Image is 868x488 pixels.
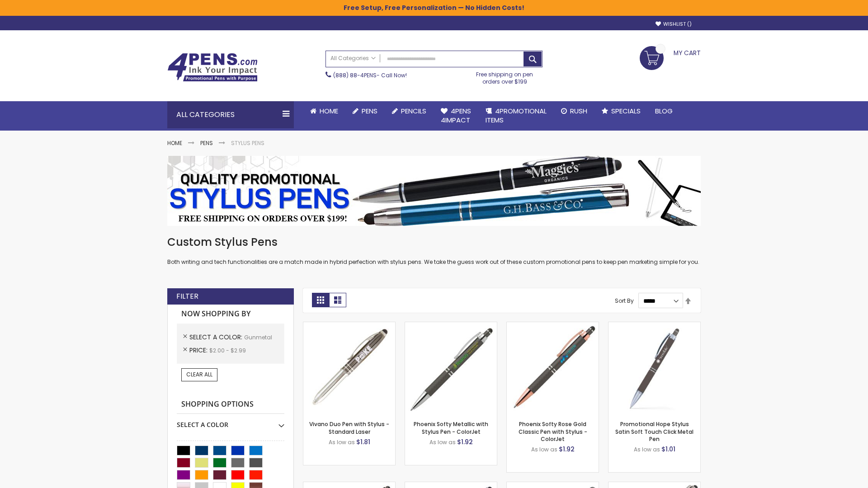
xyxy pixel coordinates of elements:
a: All Categories [326,51,380,66]
strong: Stylus Pens [231,139,264,147]
span: Gunmetal [244,333,272,341]
a: Home [303,101,345,121]
div: All Categories [167,101,294,128]
a: Promotional Hope Stylus Satin Soft Touch Click Metal Pen-Gunmetal [609,322,700,329]
span: Select A Color [189,333,244,342]
a: 4Pens4impact [434,101,478,131]
span: 4Pens 4impact [441,106,471,125]
a: Phoenix Softy Metallic with Stylus Pen - ColorJet-Gunmetal [405,322,497,329]
a: Phoenix Softy Rose Gold Classic Pen with Stylus - ColorJet-Gunmetal [507,322,599,329]
img: Promotional Hope Stylus Satin Soft Touch Click Metal Pen-Gunmetal [609,322,700,414]
span: Pens [362,106,377,116]
span: As low as [634,446,660,453]
img: Phoenix Softy Metallic with Stylus Pen - ColorJet-Gunmetal [405,322,497,414]
strong: Shopping Options [177,395,284,414]
div: Select A Color [177,414,284,429]
div: Both writing and tech functionalities are a match made in hybrid perfection with stylus pens. We ... [167,235,701,266]
a: Clear All [181,368,217,381]
span: All Categories [330,55,376,62]
a: Blog [648,101,680,121]
a: Phoenix Softy Rose Gold Classic Pen with Stylus - ColorJet [519,420,587,442]
a: Pencils [385,101,434,121]
a: Vivano Duo Pen with Stylus - Standard Laser [309,420,389,435]
img: 4Pens Custom Pens and Promotional Products [167,53,258,82]
span: Blog [655,106,673,116]
img: Phoenix Softy Rose Gold Classic Pen with Stylus - ColorJet-Gunmetal [507,322,599,414]
a: Pens [200,139,213,147]
strong: Filter [176,291,198,301]
strong: Now Shopping by [177,305,284,324]
a: Wishlist [656,21,692,28]
a: 4PROMOTIONALITEMS [478,101,554,131]
span: $1.81 [356,437,370,446]
span: $1.92 [559,445,575,454]
a: Home [167,139,182,147]
span: As low as [531,446,557,453]
img: Stylus Pens [167,156,701,226]
span: Clear All [186,371,212,378]
a: Specials [594,101,648,121]
span: Rush [570,106,587,116]
span: As low as [429,438,456,446]
div: Free shipping on pen orders over $199 [467,67,543,85]
span: Price [189,346,209,355]
a: Vivano Duo Pen with Stylus - Standard Laser-Gunmetal [303,322,395,329]
span: $2.00 - $2.99 [209,347,246,354]
a: Promotional Hope Stylus Satin Soft Touch Click Metal Pen [615,420,693,442]
a: Pens [345,101,385,121]
a: Rush [554,101,594,121]
a: (888) 88-4PENS [333,71,377,79]
strong: Grid [312,293,329,307]
label: Sort By [615,297,634,305]
h1: Custom Stylus Pens [167,235,701,249]
span: Home [320,106,338,116]
span: As low as [329,438,355,446]
span: Pencils [401,106,426,116]
img: Vivano Duo Pen with Stylus - Standard Laser-Gunmetal [303,322,395,414]
span: $1.92 [457,437,473,446]
span: Specials [611,106,641,116]
span: $1.01 [661,445,675,454]
a: Phoenix Softy Metallic with Stylus Pen - ColorJet [414,420,488,435]
span: - Call Now! [333,71,407,79]
span: 4PROMOTIONAL ITEMS [486,106,547,125]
